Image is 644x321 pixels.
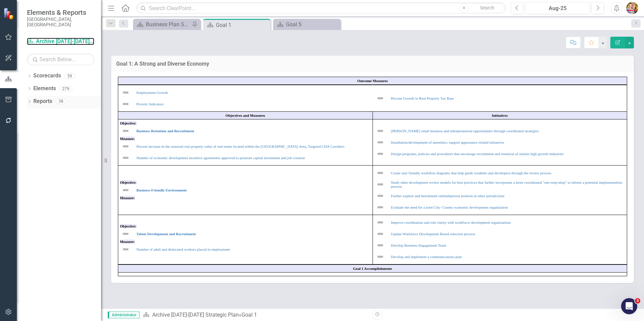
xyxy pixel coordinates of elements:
[480,5,494,10] span: Search
[528,4,587,12] div: Aug-25
[471,3,504,13] button: Search
[152,312,239,318] a: Archive [DATE]-[DATE] Strategic Plan
[136,91,168,95] a: Employment Growth
[376,127,384,135] img: Not Defined
[376,94,384,102] img: Not Defined
[391,243,446,247] a: Develop Business Engagement Team
[135,20,190,29] a: Business Plan Status Update
[376,138,384,146] img: Not Defined
[64,73,75,79] div: 59
[216,21,269,29] div: Goal 1
[391,171,552,175] a: Create user friendly workflow diagrams that help guide residents and developers through the revie...
[120,224,136,228] span: Objective:
[27,53,94,65] input: Search Below...
[635,298,640,304] span: 3
[376,253,384,261] img: Not Defined
[56,99,66,104] div: 38
[143,311,367,319] div: »
[376,150,384,158] img: Not Defined
[353,266,392,271] strong: Goal 1 Accomplishments
[525,2,590,14] button: Aug-25
[136,102,164,106] a: Poverty Indicators
[3,7,15,19] img: ClearPoint Strategy
[626,2,638,14] img: Shari Metcalfe
[621,298,637,314] iframe: Intercom live chat
[120,121,136,125] span: Objective:
[146,20,190,29] div: Business Plan Status Update
[120,180,136,184] span: Objective:
[120,137,135,141] span: Measure:
[391,140,504,144] a: Installation/development of amenities; support appearance related initiatives
[275,20,339,29] a: Goal 5
[33,72,61,80] a: Scorecards
[120,196,135,200] span: Measure:
[391,255,462,259] a: Develop and implement a communications plan
[391,232,475,236] a: Update Workforce Development Board selection process
[357,79,388,83] strong: Outcome Measures
[136,144,345,148] a: Percent increase in the assessed real property value of real estate located within the [GEOGRAPHI...
[376,192,384,200] img: Not Defined
[136,129,194,133] a: Business Retention and Recruitment
[391,180,622,188] a: Study other development review models for best practices that further incorporate a more coordina...
[492,113,508,117] strong: Initiatives
[122,154,130,162] img: Not Defined
[136,2,506,14] input: Search ClearPoint...
[286,20,339,29] div: Goal 5
[391,220,511,224] a: Improve coordination and role clarity with workforce development organizations
[136,232,196,236] a: Talent Development and Recruitment
[376,230,384,238] img: Not Defined
[241,312,257,318] div: Goal 1
[33,98,52,105] a: Reports
[120,240,135,244] span: Measure:
[391,152,564,156] a: Design programs, policies and procedures that encourage recruitment and retention of similar high...
[122,127,130,135] img: Not Defined
[59,86,72,92] div: 279
[391,194,505,198] a: Further explore and benchmark ombudsperson position in other jurisdictions
[108,312,139,318] span: Administrator
[122,230,130,238] img: Not Defined
[376,241,384,249] img: Not Defined
[33,85,56,93] a: Elements
[376,218,384,226] img: Not Defined
[122,142,130,150] img: Not Defined
[225,113,265,117] strong: Objectives and Measures
[27,16,94,28] small: [GEOGRAPHIC_DATA], [GEOGRAPHIC_DATA]
[27,8,94,16] span: Elements & Reports
[376,203,384,211] img: Not Defined
[391,96,454,100] a: Percent Growth in Real Property Tax Base
[391,205,508,209] a: Evaluate the need for a joint City- County economic development organization
[122,245,130,253] img: Not Defined
[122,186,130,194] img: Not Defined
[376,180,384,188] img: Not Defined
[27,38,94,45] a: Archive [DATE]-[DATE] Strategic Plan
[136,156,305,160] a: Number of economic development incentive agreements approved to promote capital investment and jo...
[116,61,629,67] h3: Goal 1: A Strong and Diverse Economy
[122,88,130,97] img: Not Defined
[391,129,539,133] a: [PERSON_NAME] small business and entrepreneurial opportunities through coordinated strategies
[122,100,130,108] img: Not Defined
[136,247,230,251] a: Number of adult and dislocated workers placed in employment
[376,169,384,177] img: Not Defined
[136,188,187,192] a: Business-Friendly Environment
